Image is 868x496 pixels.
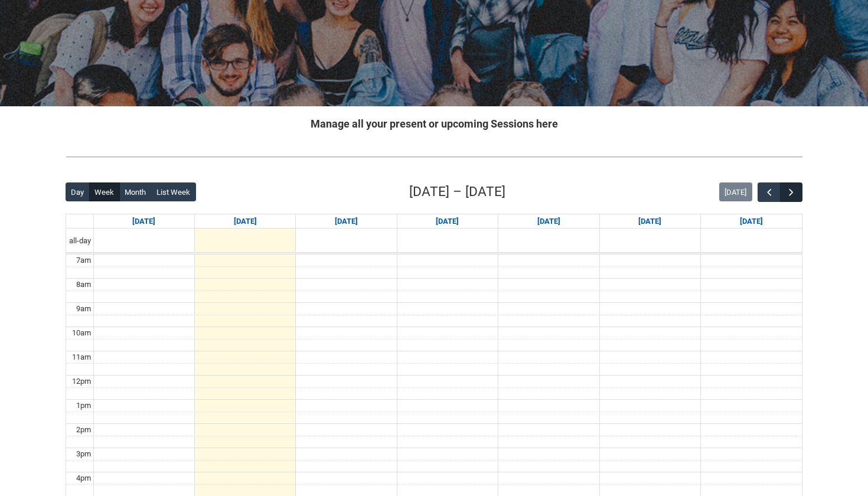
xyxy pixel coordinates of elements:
[74,303,93,315] div: 9am
[70,376,93,387] div: 12pm
[70,327,93,339] div: 10am
[74,400,93,412] div: 1pm
[119,182,152,201] button: Month
[535,214,563,229] a: Go to September 11, 2025
[719,182,752,201] button: [DATE]
[70,351,93,363] div: 11am
[151,182,196,201] button: List Week
[74,448,93,460] div: 3pm
[74,254,93,266] div: 7am
[74,472,93,484] div: 4pm
[636,214,664,229] a: Go to September 12, 2025
[66,182,90,201] button: Day
[433,214,461,229] a: Go to September 10, 2025
[89,182,120,201] button: Week
[130,214,158,229] a: Go to September 7, 2025
[66,151,802,163] img: REDU_GREY_LINE
[758,182,780,202] button: Previous Week
[74,424,93,436] div: 2pm
[738,214,765,229] a: Go to September 13, 2025
[67,235,93,247] span: all-day
[66,116,802,132] h2: Manage all your present or upcoming Sessions here
[409,182,505,202] h2: [DATE] – [DATE]
[780,182,802,202] button: Next Week
[231,214,259,229] a: Go to September 8, 2025
[332,214,360,229] a: Go to September 9, 2025
[74,279,93,291] div: 8am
